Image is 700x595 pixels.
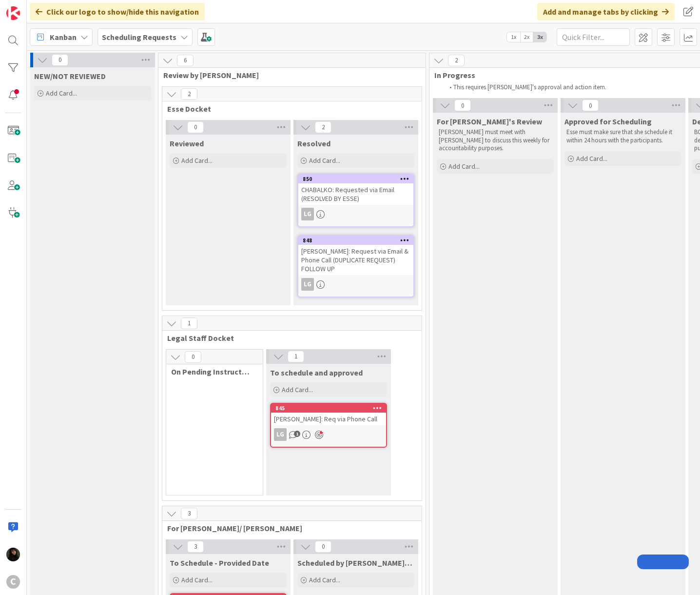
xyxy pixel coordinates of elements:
[187,541,204,553] span: 3
[454,99,471,111] span: 0
[448,162,480,171] span: Add Card...
[6,6,20,20] img: Visit kanbanzone.com
[271,404,386,413] div: 845
[288,351,304,362] span: 1
[52,54,68,66] span: 0
[448,55,465,66] span: 2
[507,32,520,42] span: 1x
[177,55,194,66] span: 6
[297,235,414,297] a: 848[PERSON_NAME]: Request via Email & Phone Call (DUPLICATE REQUEST) FOLLOW UPLG
[537,3,675,20] div: Add and manage tabs by clicking
[301,208,314,220] div: LG
[582,99,599,111] span: 0
[167,333,409,343] span: Legal Staff Docket
[303,176,413,182] div: 850
[298,236,413,245] div: 848
[181,575,213,584] span: Add Card...
[170,558,269,568] span: To Schedule - Provided Date
[298,245,413,275] div: [PERSON_NAME]: Request via Email & Phone Call (DUPLICATE REQUEST) FOLLOW UP
[187,121,204,133] span: 0
[298,175,413,205] div: 850CHABALKO: Requested via Email (RESOLVED BY ESSE)
[171,367,251,377] span: On Pending Instructed by Legal
[303,237,413,244] div: 848
[271,428,386,441] div: LG
[185,351,201,363] span: 0
[309,575,340,584] span: Add Card...
[557,28,630,46] input: Quick Filter...
[163,70,413,80] span: Review by Esse
[437,117,542,126] span: For Breanna's Review
[170,139,204,148] span: Reviewed
[439,128,552,152] p: [PERSON_NAME] must meet with [PERSON_NAME] to discuss this weekly for accountability purposes.
[46,89,77,98] span: Add Card...
[301,278,314,291] div: LG
[274,428,287,441] div: LG
[294,431,300,437] span: 1
[167,523,409,533] span: For Laine Guevarra/ Pring Matondo
[309,156,340,165] span: Add Card...
[181,88,197,100] span: 2
[533,32,546,42] span: 3x
[298,278,413,291] div: LG
[298,175,413,183] div: 850
[181,317,197,329] span: 1
[275,405,386,412] div: 845
[30,3,205,20] div: Click our logo to show/hide this navigation
[315,541,331,553] span: 0
[297,139,331,148] span: Resolved
[298,208,413,220] div: LG
[102,32,176,42] b: Scheduling Requests
[6,548,20,561] img: ES
[297,558,414,568] span: Scheduled by Laine/Pring
[315,121,331,133] span: 2
[270,368,363,377] span: To schedule and approved
[50,31,77,43] span: Kanban
[282,385,313,394] span: Add Card...
[298,183,413,205] div: CHABALKO: Requested via Email (RESOLVED BY ESSE)
[6,575,20,589] div: C
[298,236,413,275] div: 848[PERSON_NAME]: Request via Email & Phone Call (DUPLICATE REQUEST) FOLLOW UP
[566,128,680,144] p: Esse must make sure that she schedule it within 24 hours with the participants.
[564,117,652,126] span: Approved for Scheduling
[167,104,409,114] span: Esse Docket
[520,32,533,42] span: 2x
[297,174,414,227] a: 850CHABALKO: Requested via Email (RESOLVED BY ESSE)LG
[271,413,386,425] div: [PERSON_NAME]: Req via Phone Call
[271,404,386,425] div: 845[PERSON_NAME]: Req via Phone Call
[34,71,106,81] span: NEW/NOT REVIEWED
[576,154,607,163] span: Add Card...
[181,508,197,519] span: 3
[270,403,387,448] a: 845[PERSON_NAME]: Req via Phone CallLG
[181,156,213,165] span: Add Card...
